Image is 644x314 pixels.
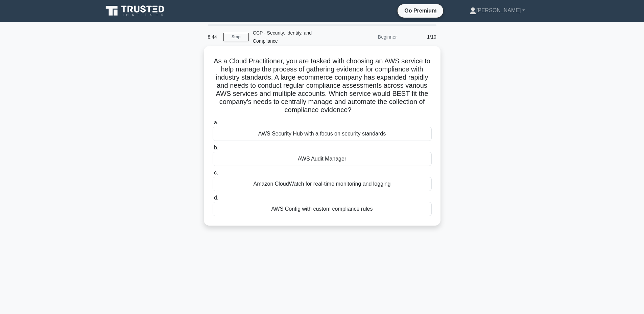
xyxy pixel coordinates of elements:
[342,30,401,44] div: Beginner
[212,57,432,114] h5: As a Cloud Practitioner, you are tasked with choosing an AWS service to help manage the process o...
[213,127,432,141] div: AWS Security Hub with a focus on security standards
[214,120,218,125] span: a.
[453,4,541,17] a: [PERSON_NAME]
[213,152,432,166] div: AWS Audit Manager
[204,30,223,44] div: 8:44
[401,30,440,44] div: 1/10
[223,33,249,41] a: Stop
[213,177,432,191] div: Amazon CloudWatch for real-time monitoring and logging
[214,195,218,201] span: d.
[213,202,432,216] div: AWS Config with custom compliance rules
[214,170,218,175] span: c.
[400,6,440,15] a: Go Premium
[249,26,342,48] div: CCP - Security, Identity, and Compliance
[214,145,218,150] span: b.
